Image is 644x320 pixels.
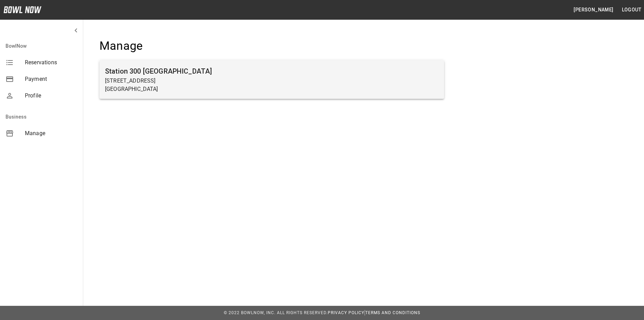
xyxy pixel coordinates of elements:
[25,129,77,138] span: Manage
[328,310,364,315] a: Privacy Policy
[619,3,644,16] button: Logout
[25,75,77,83] span: Payment
[365,310,420,315] a: Terms and Conditions
[25,58,77,67] span: Reservations
[105,85,439,93] p: [GEOGRAPHIC_DATA]
[105,66,439,77] h6: Station 300 [GEOGRAPHIC_DATA]
[3,6,41,13] img: logo
[224,310,328,315] span: © 2022 BowlNow, Inc. All Rights Reserved.
[25,92,77,100] span: Profile
[99,39,444,53] h4: Manage
[571,3,616,16] button: [PERSON_NAME]
[105,77,439,85] p: [STREET_ADDRESS]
